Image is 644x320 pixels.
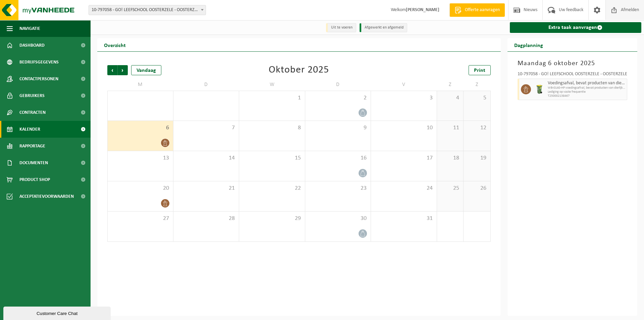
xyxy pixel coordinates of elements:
span: Product Shop [19,171,50,188]
span: Offerte aanvragen [463,7,501,13]
span: 25 [440,185,460,192]
span: T250002138467 [548,94,626,98]
span: 7 [177,124,236,132]
span: 4 [440,94,460,102]
span: 1 [243,94,302,102]
span: 19 [467,154,487,162]
span: Gebruikers [19,87,45,104]
span: 30 [309,215,368,222]
h3: Maandag 6 oktober 2025 [518,58,628,68]
h2: Overzicht [97,38,132,51]
span: 24 [374,185,433,192]
span: 21 [177,185,236,192]
span: 5 [467,94,487,102]
td: Z [437,79,464,91]
td: V [371,79,437,91]
td: M [107,79,173,91]
span: 26 [467,185,487,192]
td: D [305,79,371,91]
span: Documenten [19,154,48,171]
iframe: chat widget [3,305,112,320]
span: 3 [374,94,433,102]
span: Navigatie [19,20,40,37]
span: 6 [111,124,170,132]
span: 16 [309,154,368,162]
a: Print [469,65,491,75]
span: 10-797058 - GO! LEEFSCHOOL OOSTERZELE - OOSTERZELE [89,5,206,15]
span: 28 [177,215,236,222]
span: 17 [374,154,433,162]
span: Print [474,68,485,73]
span: 9 [309,124,368,132]
li: Afgewerkt en afgemeld [360,23,407,32]
li: Uit te voeren [326,23,356,32]
strong: [PERSON_NAME] [406,7,439,12]
span: 29 [243,215,302,222]
span: 2 [309,94,368,102]
span: Kalender [19,121,40,138]
span: 23 [309,185,368,192]
span: Volgende [118,65,128,75]
span: 10 [374,124,433,132]
span: Contactpersonen [19,71,58,87]
td: W [239,79,305,91]
span: 14 [177,154,236,162]
div: Oktober 2025 [269,65,329,75]
span: 31 [374,215,433,222]
span: 22 [243,185,302,192]
span: Lediging op vaste frequentie [548,90,626,94]
span: Contracten [19,104,46,121]
span: 20 [111,185,170,192]
div: 10-797058 - GO! LEEFSCHOOL OOSTERZELE - OOSTERZELE [518,72,628,79]
img: WB-0140-HPE-GN-50 [534,84,544,94]
span: Vorige [107,65,117,75]
a: Extra taak aanvragen [510,22,642,33]
span: Dashboard [19,37,45,54]
span: 15 [243,154,302,162]
span: 27 [111,215,170,222]
span: 12 [467,124,487,132]
a: Offerte aanvragen [449,3,505,17]
span: Acceptatievoorwaarden [19,188,74,205]
span: Rapportage [19,138,45,154]
span: 18 [440,154,460,162]
div: Vandaag [131,65,161,75]
span: WB-0140-HP voedingsafval, bevat producten van dierlijke oors [548,86,626,90]
span: 10-797058 - GO! LEEFSCHOOL OOSTERZELE - OOSTERZELE [89,5,206,15]
span: Bedrijfsgegevens [19,54,59,71]
span: 8 [243,124,302,132]
span: 11 [440,124,460,132]
span: 13 [111,154,170,162]
td: Z [464,79,490,91]
td: D [173,79,239,91]
h2: Dagplanning [507,38,550,51]
span: Voedingsafval, bevat producten van dierlijke oorsprong, onverpakt, categorie 3 [548,81,626,86]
